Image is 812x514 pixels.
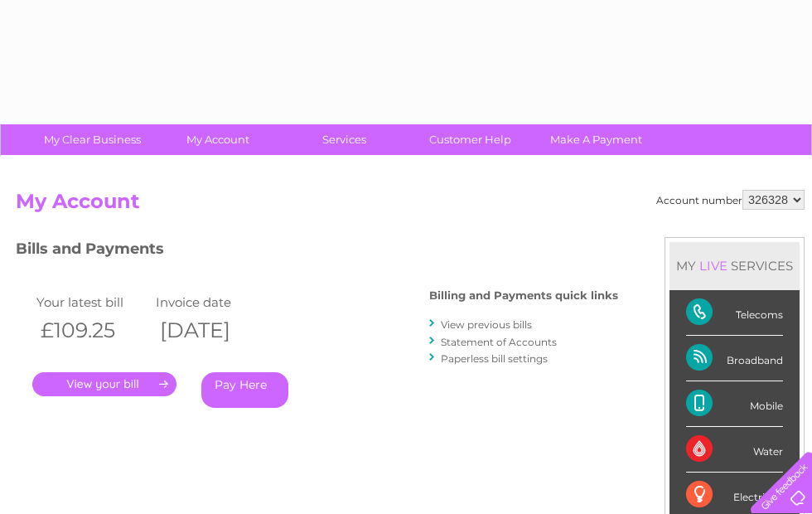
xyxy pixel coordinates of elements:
[441,352,548,365] a: Paperless bill settings
[24,124,161,155] a: My Clear Business
[32,313,152,347] th: £109.25
[16,190,805,221] h2: My Account
[686,290,783,336] div: Telecoms
[528,124,665,155] a: Make A Payment
[686,381,783,427] div: Mobile
[429,289,618,302] h4: Billing and Payments quick links
[686,427,783,473] div: Water
[16,237,618,266] h3: Bills and Payments
[656,190,805,210] div: Account number
[32,372,176,396] a: .
[441,336,557,348] a: Statement of Accounts
[201,372,288,408] a: Pay Here
[152,313,271,347] th: [DATE]
[150,124,287,155] a: My Account
[441,318,532,331] a: View previous bills
[696,258,731,274] div: LIVE
[402,124,539,155] a: Customer Help
[32,291,152,313] td: Your latest bill
[276,124,413,155] a: Services
[669,242,800,289] div: MY SERVICES
[152,291,271,313] td: Invoice date
[686,336,783,381] div: Broadband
